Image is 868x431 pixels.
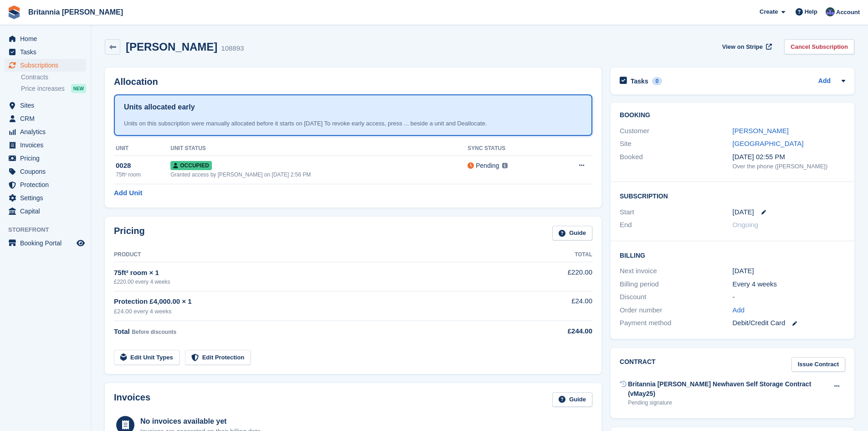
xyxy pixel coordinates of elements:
[5,192,86,204] a: menu
[620,207,732,218] div: Start
[733,266,845,276] div: [DATE]
[114,77,592,87] h2: Allocation
[170,141,467,156] th: Unit Status
[5,32,86,45] a: menu
[170,171,467,179] div: Granted access by [PERSON_NAME] on [DATE] 2:56 PM
[20,46,75,58] span: Tasks
[5,152,86,165] a: menu
[140,416,262,427] div: No invoices available yet
[114,392,150,407] h2: Invoices
[620,139,732,149] div: Site
[818,76,831,87] a: Add
[552,226,592,241] a: Guide
[114,350,180,365] a: Edit Unit Types
[5,205,86,218] a: menu
[170,161,211,170] span: Occupied
[784,39,854,54] a: Cancel Subscription
[124,119,582,128] div: Units on this subscription were manually allocated before it starts on [DATE] To revoke early acc...
[116,171,170,179] div: 75ft² room
[620,152,732,171] div: Booked
[826,7,835,16] img: Lee Cradock
[20,192,75,204] span: Settings
[20,99,75,112] span: Sites
[132,329,176,335] span: Before discounts
[114,248,519,262] th: Product
[21,73,86,82] a: Contracts
[5,237,86,249] a: menu
[733,292,845,302] div: -
[733,140,804,147] a: [GEOGRAPHIC_DATA]
[652,77,663,85] div: 0
[733,279,845,290] div: Every 4 weeks
[114,268,519,278] div: 75ft² room × 1
[20,165,75,178] span: Coupons
[805,7,817,16] span: Help
[114,327,130,335] span: Total
[620,266,732,276] div: Next invoice
[5,112,86,125] a: menu
[519,262,592,291] td: £220.00
[114,278,519,286] div: £220.00 every 4 weeks
[620,357,656,372] h2: Contract
[476,161,499,171] div: Pending
[519,291,592,321] td: £24.00
[75,238,86,249] a: Preview store
[620,191,845,200] h2: Subscription
[20,139,75,151] span: Invoices
[114,141,170,156] th: Unit
[733,305,745,316] a: Add
[185,350,251,365] a: Edit Protection
[126,41,217,53] h2: [PERSON_NAME]
[620,220,732,230] div: End
[719,39,774,54] a: View on Stripe
[20,32,75,45] span: Home
[20,178,75,191] span: Protection
[620,279,732,290] div: Billing period
[20,237,75,249] span: Booking Portal
[552,392,592,407] a: Guide
[519,326,592,337] div: £244.00
[620,250,845,260] h2: Billing
[21,84,65,93] span: Price increases
[502,163,508,168] img: icon-info-grey-7440780725fd019a000dd9b08b2336e03edf1995a4989e88bcd33f0948082b44.svg
[25,5,127,20] a: Britannia [PERSON_NAME]
[71,84,86,93] div: NEW
[20,59,75,72] span: Subscriptions
[519,248,592,262] th: Total
[5,46,86,58] a: menu
[733,152,845,162] div: [DATE] 02:55 PM
[620,126,732,136] div: Customer
[5,139,86,151] a: menu
[620,112,845,119] h2: Booking
[114,188,142,198] a: Add Unit
[620,305,732,316] div: Order number
[21,83,86,93] a: Price increases NEW
[20,152,75,165] span: Pricing
[20,112,75,125] span: CRM
[722,42,763,52] span: View on Stripe
[836,8,860,17] span: Account
[5,125,86,138] a: menu
[221,43,244,54] div: 108893
[7,5,21,19] img: stora-icon-8386f47178a22dfd0bd8f6a31ec36ba5ce8667c1dd55bd0f319d3a0aa187defe.svg
[5,99,86,112] a: menu
[114,307,519,316] div: £24.00 every 4 weeks
[631,77,648,85] h2: Tasks
[124,102,195,113] h1: Units allocated early
[116,161,170,171] div: 0028
[620,318,732,328] div: Payment method
[791,357,845,372] a: Issue Contract
[733,318,845,328] div: Debit/Credit Card
[628,379,828,399] div: Britannia [PERSON_NAME] Newhaven Self Storage Contract (vMay25)
[733,221,759,228] span: Ongoing
[114,296,519,307] div: Protection £4,000.00 × 1
[20,125,75,138] span: Analytics
[733,127,789,135] a: [PERSON_NAME]
[733,207,754,218] time: 2025-09-19 00:00:00 UTC
[5,59,86,72] a: menu
[628,399,828,407] div: Pending signature
[5,165,86,178] a: menu
[20,205,75,218] span: Capital
[5,178,86,191] a: menu
[114,226,145,241] h2: Pricing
